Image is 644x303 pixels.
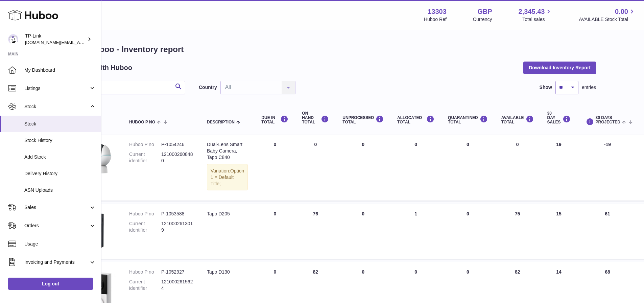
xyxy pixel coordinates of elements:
span: AVAILABLE Stock Total [579,16,636,23]
a: 2,345.43 Total sales [519,7,553,23]
span: Total sales [522,16,552,23]
img: purchase.uk@tp-link.com [8,34,18,44]
dd: P-1052927 [161,269,193,275]
dt: Current identifier [129,220,161,233]
label: Show [540,84,552,91]
td: 0 [495,135,541,201]
td: 0 [295,135,336,201]
span: 30 DAYS PROJECTED [596,116,620,124]
span: Stock [24,103,89,110]
dd: 1210002615624 [161,279,193,292]
div: Tapo D205 [207,211,248,217]
span: Usage [24,241,96,247]
span: Stock [24,121,96,127]
dt: Current identifier [129,151,161,164]
dt: Huboo P no [129,211,161,217]
td: -19 [577,135,638,201]
span: Description [207,120,235,124]
td: 75 [495,204,541,258]
span: 0.00 [615,7,628,16]
td: 0 [390,135,441,201]
div: Tapo D130 [207,269,248,275]
td: 15 [541,204,577,258]
span: Orders [24,223,89,229]
div: Currency [473,16,492,23]
dd: P-1054246 [161,141,193,148]
span: Delivery History [24,170,96,177]
div: AVAILABLE Total [501,115,534,124]
a: Log out [8,278,93,290]
span: 0 [467,211,469,216]
td: 0 [255,204,295,258]
strong: 13303 [428,7,447,16]
dt: Current identifier [129,279,161,292]
td: 0 [336,204,390,258]
div: Variation: [207,164,248,191]
div: DUE IN TOTAL [261,115,288,124]
span: Sales [24,204,89,211]
dd: 1210002613019 [161,220,193,233]
div: Dual-Lens Smart Baby Camera, Tapo C840 [207,141,248,161]
span: Stock History [24,137,96,144]
div: TP-Link [25,33,86,46]
div: ON HAND Total [302,111,329,125]
a: 0.00 AVAILABLE Stock Total [579,7,636,23]
span: Huboo P no [129,120,155,124]
td: 0 [255,135,295,201]
div: ALLOCATED Total [397,115,434,124]
span: Invoicing and Payments [24,259,89,265]
span: Listings [24,85,89,92]
td: 61 [577,204,638,258]
div: Huboo Ref [424,16,447,23]
span: [DOMAIN_NAME][EMAIL_ADDRESS][DOMAIN_NAME] [25,40,135,45]
dt: Huboo P no [129,269,161,275]
td: 76 [295,204,336,258]
h1: My Huboo - Inventory report [75,44,596,55]
dd: P-1053588 [161,211,193,217]
label: Country [199,84,217,91]
dd: 1210002608480 [161,151,193,164]
h2: Stock with Huboo [75,63,132,72]
span: entries [582,84,596,91]
span: 0 [467,269,469,275]
span: My Dashboard [24,67,96,73]
div: UNPROCESSED Total [342,115,384,124]
td: 0 [336,135,390,201]
span: Add Stock [24,154,96,160]
td: 19 [541,135,577,201]
span: 2,345.43 [519,7,545,16]
button: Download Inventory Report [523,62,596,74]
div: QUARANTINED Total [448,115,488,124]
span: 0 [467,142,469,147]
td: 1 [390,204,441,258]
span: ASN Uploads [24,187,96,193]
div: 30 DAY SALES [547,111,571,125]
dt: Huboo P no [129,141,161,148]
strong: GBP [477,7,492,16]
span: Option 1 = Default Title; [211,168,244,186]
